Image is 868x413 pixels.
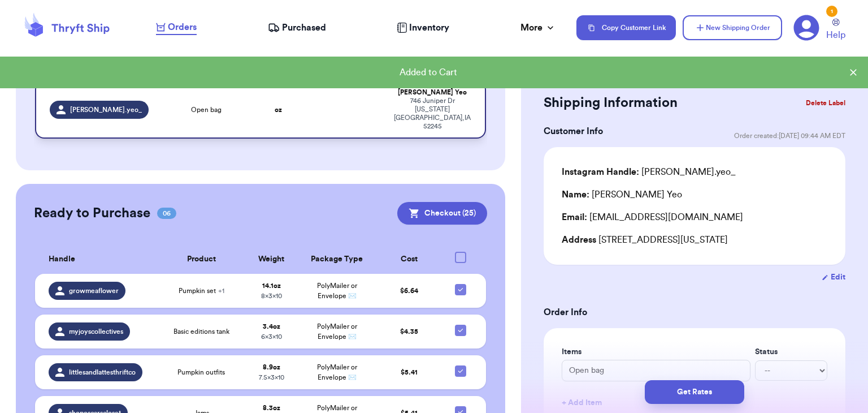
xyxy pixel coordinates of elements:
div: [EMAIL_ADDRESS][DOMAIN_NAME] [562,210,827,224]
th: Weight [245,245,298,274]
th: Cost [376,245,442,274]
th: Package Type [298,245,377,274]
span: Handle [49,253,75,265]
h3: Order Info [544,306,845,319]
label: Status [755,346,827,358]
strong: 8.9 oz [263,364,280,371]
button: New Shipping Order [683,15,782,40]
span: Name: [562,190,589,199]
span: + 1 [218,287,224,294]
span: Address [562,235,596,244]
span: myjoyscollectives [69,327,123,336]
span: 8 x 3 x 10 [261,292,282,299]
h2: Shipping Information [544,94,678,112]
div: 746 Juniper Dr [US_STATE][GEOGRAPHIC_DATA] , IA 52245 [393,97,471,131]
span: Purchased [282,21,326,35]
div: More [520,21,556,35]
strong: 8.3 oz [263,405,280,411]
span: growmeaflower [69,286,119,295]
a: Help [826,19,845,42]
a: 1 [793,15,819,41]
span: [PERSON_NAME].yeo_ [70,105,142,114]
div: [PERSON_NAME] Yeo [562,188,682,201]
div: Added to Cart [9,66,848,79]
span: PolyMailer or Envelope ✉️ [317,282,357,299]
span: Pumpkin outfits [177,368,225,377]
button: Get Rates [645,380,744,404]
strong: 3.4 oz [263,323,280,330]
h2: Ready to Purchase [34,204,150,222]
span: $ 4.35 [400,328,418,335]
span: littlesandlattesthriftco [69,368,136,377]
button: Checkout (25) [397,202,487,225]
span: Email: [562,213,587,222]
div: [STREET_ADDRESS][US_STATE] [562,233,827,247]
div: 1 [826,6,837,17]
span: Help [826,28,845,42]
span: Instagram Handle: [562,167,639,177]
a: Orders [156,20,197,35]
span: 6 x 3 x 10 [261,333,282,340]
span: PolyMailer or Envelope ✉️ [317,364,357,381]
button: Copy Customer Link [576,15,676,40]
a: Inventory [397,21,449,35]
span: PolyMailer or Envelope ✉️ [317,323,357,340]
span: Pumpkin set [179,286,224,295]
a: Purchased [268,21,326,35]
button: Edit [822,272,845,283]
div: [PERSON_NAME].yeo_ [562,165,736,179]
div: [PERSON_NAME] Yeo [393,88,471,97]
h3: Customer Info [544,124,603,138]
strong: 14.1 oz [262,282,281,289]
span: Inventory [409,21,449,35]
span: 7.5 x 3 x 10 [259,374,284,381]
strong: oz [275,106,282,113]
span: Order created: [DATE] 09:44 AM EDT [734,131,845,140]
span: Orders [168,20,197,34]
th: Product [158,245,245,274]
span: $ 5.41 [401,369,418,376]
span: $ 6.64 [400,287,418,294]
span: Open bag [191,105,222,114]
span: 06 [157,208,176,219]
label: Items [562,346,750,358]
span: Basic editions tank [173,327,229,336]
button: Delete Label [801,91,850,115]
